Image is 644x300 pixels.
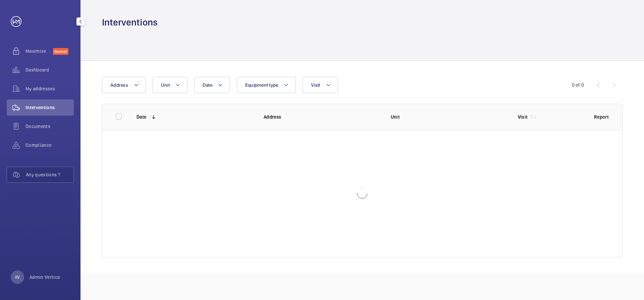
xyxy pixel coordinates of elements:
p: AV [15,274,20,281]
button: Address [102,77,146,93]
span: Maximize [25,48,53,54]
span: Date [203,82,212,88]
div: 0 of 0 [572,82,584,88]
span: Discover [53,48,68,55]
span: Address [110,82,128,88]
p: Unit [391,114,507,120]
p: Admin Vertica [30,274,60,281]
p: Date [137,114,146,120]
span: Interventions [25,104,74,111]
button: Date [194,77,230,93]
p: Visit [518,114,528,120]
button: Equipment type [237,77,296,93]
span: My addresses [25,85,74,92]
button: Visit [303,77,338,93]
span: Unit [161,82,170,88]
span: Any questions ? [26,171,73,178]
span: Dashboard [25,67,74,73]
p: Report [594,114,609,120]
h1: Interventions [102,16,158,29]
span: Visit [311,82,320,88]
span: Equipment type [245,82,278,88]
span: Compliance [25,142,74,148]
p: Address [264,114,380,120]
span: Documents [25,123,74,130]
button: Unit [153,77,187,93]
